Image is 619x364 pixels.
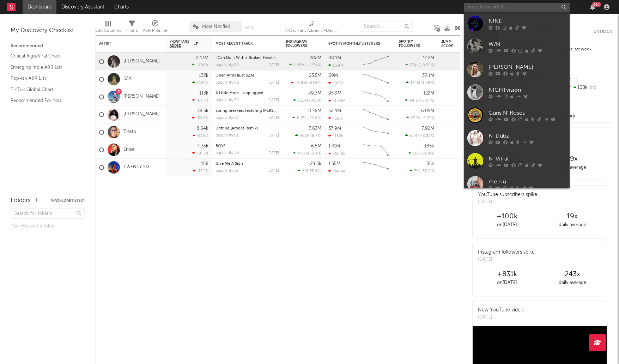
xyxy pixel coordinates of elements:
[95,18,121,38] div: Edit Columns
[123,94,160,100] a: [PERSON_NAME]
[308,81,320,85] span: -684 %
[328,144,340,148] div: 1.31M
[11,52,78,60] a: Critical Algo/Viral Chart
[216,134,238,138] div: popularity: 61
[11,26,85,35] div: My Discovery Checklist
[123,147,134,153] a: Enisa
[309,73,321,78] div: 23.5M
[464,104,570,127] a: Guns N' Roses
[267,63,279,67] div: [DATE]
[11,97,78,104] a: Recommended For You
[408,151,434,156] div: ( )
[328,98,345,103] div: -1.58M
[478,199,537,206] div: [DATE]
[488,63,566,71] div: [PERSON_NAME]
[427,162,434,166] div: 35k
[328,109,341,113] div: 32.4M
[294,63,304,67] span: 1.85M
[311,144,321,148] div: 6.5M
[267,151,279,155] div: [DATE]
[441,75,469,84] div: 56.0
[405,63,434,67] div: ( )
[424,144,434,148] div: 185k
[488,177,566,186] div: me n ü
[143,18,168,38] div: A&R Pipeline
[95,26,121,35] div: Edit Columns
[540,279,605,287] div: daily average
[308,169,320,173] span: -35.4 %
[409,169,434,173] div: ( )
[308,116,320,120] span: -56.6 %
[216,116,238,120] div: popularity: 53
[423,56,434,60] div: 142M
[328,162,340,166] div: 1.55M
[441,57,469,66] div: 48.2
[310,56,321,60] div: 282M
[328,73,338,78] div: 69M
[196,126,208,131] div: 8.64k
[197,144,208,148] div: 4.35k
[192,63,208,67] div: +706 %
[464,81,570,104] a: N!GHTvisiøn
[488,109,566,117] div: Guns N' Roses
[50,199,85,202] button: Tracked Artists(7)
[298,99,307,103] span: 5.15k
[328,116,343,121] div: -313k
[478,256,535,263] div: [DATE]
[488,132,566,140] div: N-Dubz
[302,169,307,173] span: 62
[216,42,268,46] div: Most Recent Track
[410,134,420,138] span: 6.14k
[199,91,208,96] div: 113k
[216,127,279,131] div: Drifting (Arodes Remix)
[590,4,595,10] button: 99+
[192,116,208,120] div: -36.8 %
[245,25,254,29] button: Save
[216,162,243,166] a: Give Me A Sign
[216,151,239,155] div: popularity: 44
[309,126,321,131] div: 7.63M
[285,18,338,38] div: 7-Day Fans Added (7-Day Fans Added)
[295,133,321,138] div: ( )
[464,127,570,150] a: N-Dubz
[286,40,311,48] div: Instagram Followers
[540,155,605,163] div: 19 x
[11,42,85,50] div: Recommended
[216,127,258,131] a: Drifting (Arodes Remix)
[474,270,540,279] div: +831k
[478,191,537,199] div: YouTube subscribers spike
[406,80,434,85] div: ( )
[99,42,152,46] div: Artist
[328,91,341,96] div: 95.9M
[328,151,345,156] div: -60.6k
[300,134,307,138] span: 463
[478,307,524,314] div: New YouTube video
[126,26,138,35] div: Filters
[310,162,321,166] div: 29.5k
[196,56,208,60] div: 2.43M
[11,86,78,93] a: TikTok Global Chart
[441,146,469,154] div: 53.1
[192,98,208,103] div: -63.7 %
[199,73,208,78] div: 132k
[202,24,230,29] span: Most Notified
[216,56,279,60] div: I Can Do It With a Broken Heart - Dombresky Remix
[474,279,540,287] div: on [DATE]
[292,116,321,120] div: ( )
[305,63,320,67] span: +1.27k %
[328,63,344,68] div: 1.54M
[420,81,433,85] span: -4.88 %
[267,134,279,138] div: [DATE]
[216,91,279,95] div: A Little More - Unplugged
[441,93,469,101] div: 35.8
[421,109,434,113] div: 6.05M
[11,222,85,231] div: Click to add a folder.
[421,134,433,138] span: -8.25 %
[267,81,279,85] div: [DATE]
[309,152,320,156] span: -31.1 %
[488,40,566,48] div: W/N
[328,126,341,131] div: 37.9M
[328,169,345,174] div: -44.4k
[588,86,596,90] span: 0 %
[197,109,208,113] div: 38.3k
